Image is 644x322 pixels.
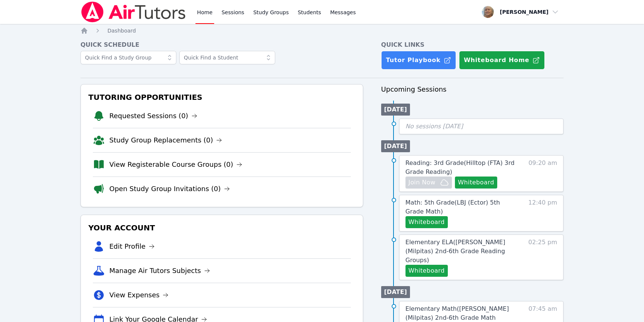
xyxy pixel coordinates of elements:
li: [DATE] [381,104,410,116]
h3: Your Account [87,221,357,234]
a: Math: 5th Grade(LBJ (Ector) 5th Grade Math) [405,198,519,216]
button: Join Now [405,177,452,188]
a: Elementary ELA([PERSON_NAME] (Milpitas) 2nd-6th Grade Reading Groups) [405,238,519,265]
span: Reading: 3rd Grade ( Hilltop (FTA) 3rd Grade Reading ) [405,159,514,175]
span: Dashboard [107,28,136,34]
span: Messages [330,9,356,16]
input: Quick Find a Study Group [80,51,176,64]
h4: Quick Links [381,40,563,49]
a: View Registerable Course Groups (0) [109,159,242,170]
h3: Tutoring Opportunities [87,91,357,104]
h4: Quick Schedule [80,40,363,49]
span: Join Now [408,178,435,187]
a: Study Group Replacements (0) [109,135,222,145]
h3: Upcoming Sessions [381,84,563,95]
button: Whiteboard [405,265,448,277]
a: Edit Profile [109,241,155,252]
img: Air Tutors [80,1,186,22]
span: 09:20 am [528,159,557,188]
a: Manage Air Tutors Subjects [109,266,210,276]
a: Reading: 3rd Grade(Hilltop (FTA) 3rd Grade Reading) [405,159,519,177]
a: Requested Sessions (0) [109,111,197,121]
li: [DATE] [381,140,410,152]
button: Whiteboard [455,177,497,188]
span: 12:40 pm [528,198,557,228]
a: View Expenses [109,290,168,300]
li: [DATE] [381,286,410,298]
span: 02:25 pm [528,238,557,277]
a: Tutor Playbook [381,51,456,70]
button: Whiteboard [405,216,448,228]
span: Math: 5th Grade ( LBJ (Ector) 5th Grade Math ) [405,199,500,215]
input: Quick Find a Student [179,51,275,64]
span: No sessions [DATE] [405,123,463,130]
span: Elementary ELA ( [PERSON_NAME] (Milpitas) 2nd-6th Grade Reading Groups ) [405,239,505,264]
button: Whiteboard Home [459,51,545,70]
a: Open Study Group Invitations (0) [109,184,230,194]
nav: Breadcrumb [80,27,563,34]
a: Dashboard [107,27,136,34]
